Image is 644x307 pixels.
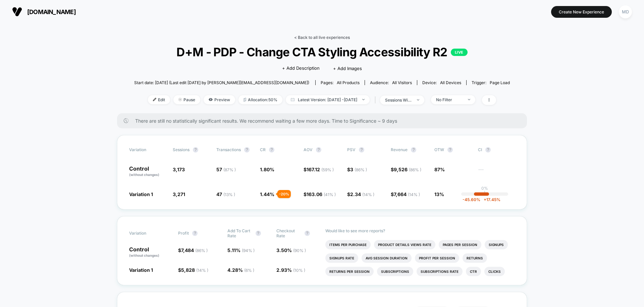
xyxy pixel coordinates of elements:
[276,247,306,253] span: 3.50 %
[192,231,198,236] button: ?
[173,95,200,104] span: Pause
[478,168,515,177] span: ---
[463,253,487,263] li: Returns
[196,268,208,273] span: ( 14 % )
[153,45,491,59] span: D+M - PDP - Change CTA Styling Accessibility R2
[244,98,246,102] img: rebalance
[293,268,305,273] span: ( 10 % )
[478,147,515,152] span: CI
[173,191,185,197] span: 3,271
[350,167,367,172] span: 3
[362,253,412,263] li: Avg Session Duration
[440,80,461,85] span: all devices
[223,192,235,197] span: ( 13 % )
[277,190,291,198] div: - 20 %
[321,80,360,85] div: Pages:
[260,147,266,152] span: CR
[27,8,76,15] span: [DOMAIN_NAME]
[391,167,421,172] span: $
[350,191,374,197] span: 2.34
[377,267,413,276] li: Subscriptions
[238,95,282,104] span: Allocation: 50%
[417,80,466,85] span: Device:
[325,267,374,276] li: Returns Per Session
[10,6,78,17] button: [DOMAIN_NAME]
[129,228,166,238] span: Variation
[260,167,274,172] span: 1.80 %
[178,247,208,253] span: $
[173,167,185,172] span: 3,173
[12,7,22,17] img: Visually logo
[439,240,481,249] li: Pages Per Session
[463,197,480,202] span: -45.60 %
[316,147,321,152] button: ?
[485,240,508,249] li: Signups
[307,167,334,172] span: 167.12
[408,192,420,197] span: ( 14 % )
[480,197,500,202] span: 17.45 %
[244,147,250,152] button: ?
[325,228,515,233] p: Would like to see more reports?
[370,80,412,85] div: Audience:
[362,192,374,197] span: ( 14 % )
[347,167,367,172] span: $
[484,267,505,276] li: Clicks
[223,167,236,172] span: ( 87 % )
[359,147,364,152] button: ?
[325,253,358,263] li: Signups Rate
[333,66,362,71] span: + Add Images
[481,186,488,191] p: 0%
[294,35,350,40] a: < Back to all live experiences
[484,191,485,196] p: |
[391,191,420,197] span: $
[227,267,254,273] span: 4.28 %
[411,147,416,152] button: ?
[260,191,274,197] span: 1.44 %
[204,95,235,104] span: Preview
[472,80,510,85] div: Trigger:
[216,147,241,152] span: Transactions
[153,98,156,101] img: edit
[392,80,412,85] span: All Visitors
[321,167,334,172] span: ( 59 % )
[417,267,463,276] li: Subscriptions Rate
[227,228,252,238] span: Add To Cart Rate
[244,268,254,273] span: ( 6 % )
[276,228,301,238] span: Checkout Rate
[129,267,153,273] span: Variation 1
[178,98,182,101] img: end
[304,167,334,172] span: $
[485,147,491,152] button: ?
[129,253,159,257] span: (without changes)
[451,49,468,56] p: LIVE
[355,167,367,172] span: ( 86 % )
[181,267,208,273] span: 5,828
[178,267,208,273] span: $
[305,231,310,236] button: ?
[362,99,365,100] img: end
[490,80,510,85] span: Page Load
[434,167,445,172] span: 87%
[394,191,420,197] span: 7,664
[447,147,453,152] button: ?
[216,167,236,172] span: 57
[394,167,421,172] span: 9,526
[304,191,336,197] span: $
[129,191,153,197] span: Variation 1
[325,240,371,249] li: Items Per Purchase
[293,248,306,253] span: ( 90 % )
[227,247,255,253] span: 5.11 %
[276,267,305,273] span: 2.93 %
[129,166,166,177] p: Control
[385,98,412,103] div: sessions with impression
[129,247,171,258] p: Control
[374,240,435,249] li: Product Details Views Rate
[304,147,313,152] span: AOV
[415,253,459,263] li: Profit Per Session
[148,95,170,104] span: Edit
[337,80,360,85] span: all products
[256,231,261,236] button: ?
[216,191,235,197] span: 47
[391,147,408,152] span: Revenue
[134,80,309,85] span: Start date: [DATE] (Last edit [DATE] by [PERSON_NAME][EMAIL_ADDRESS][DOMAIN_NAME])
